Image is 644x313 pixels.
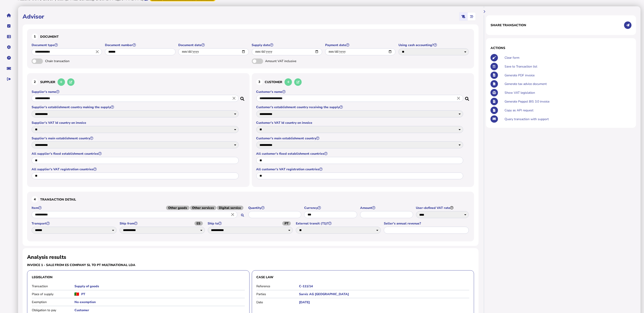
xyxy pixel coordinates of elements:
[503,106,632,115] div: Copy as API request
[491,63,498,70] button: Save transaction
[491,80,498,88] button: Generate tax advice document
[4,53,14,63] button: Help pages
[282,221,291,226] span: PT
[256,136,464,140] label: Customer's main establishment country
[32,33,38,40] div: 1
[74,292,79,296] img: pt.png
[459,12,468,21] mat-button-toggle: Classic scrolling page view
[360,206,414,210] label: Amount
[208,221,294,226] label: Ship to
[4,64,14,73] button: Raise a support ticket
[190,206,216,210] span: Other services
[468,12,476,21] mat-button-toggle: Stepper view
[27,254,66,261] h2: Analysis results
[32,284,74,288] label: Transaction
[491,23,526,27] h1: Share transaction
[299,284,469,288] h5: C-111/14
[4,42,14,52] button: Manage settings
[265,59,313,63] span: Amount VAT inclusive
[256,78,470,86] h3: Customer
[120,221,205,226] label: Ship from
[45,59,93,63] span: Chain transaction
[32,33,470,40] h3: Document
[32,90,239,94] label: Supplier's name
[74,300,245,304] h5: No exemption
[294,78,302,86] button: Edit selected customer in the database
[32,221,117,226] label: Transport
[32,152,239,156] label: All supplier's fixed establishment countries
[32,292,74,296] label: Place of supply
[325,43,396,47] label: Payment date
[456,96,461,101] i: Close
[503,71,632,80] div: Generate PDF invoice
[239,212,246,219] button: Search for an item by HS code or use natural language description
[503,79,632,88] div: Generate tax advice document
[285,78,292,86] button: Add a new customer to the database
[27,73,250,187] section: Define the seller
[304,206,358,210] label: Currency
[416,206,470,210] label: User-defined VAT rate
[503,88,632,97] div: Show VAT legislation
[491,54,498,61] button: Clear form data from invoice panel
[32,196,470,203] h3: Transaction detail
[491,89,498,96] button: Show VAT legislation
[491,107,498,114] button: Copy data as API request body to clipboard
[384,221,470,226] label: Seller's annual revenue?
[27,192,474,241] section: Define the item, and answer additional questions
[32,105,239,109] label: Supplier's establishment country making the supply
[32,308,74,312] label: Obligation to pay
[23,13,44,21] h1: Advisor
[256,152,464,156] label: All customer's fixed establishment countries
[296,221,382,226] label: External transit (T1)?
[252,43,323,47] label: Supply date
[257,300,299,304] label: Date
[299,292,469,296] h5: Sarviz AG [GEOGRAPHIC_DATA]
[32,300,74,304] label: Exemption
[32,206,246,210] label: Item
[32,43,103,58] app-field: Select a document type
[217,206,243,210] span: Digital service
[256,79,263,85] div: 3
[105,43,176,47] label: Document number
[503,97,632,106] div: Generate Peppol BIS 3.0 invoice
[491,115,498,123] button: Query transaction with support
[67,78,75,86] button: Edit selected supplier in the database
[299,300,469,304] h5: [DATE]
[465,96,470,99] i: Search for a dummy customer
[503,115,632,124] div: Query transaction with support
[32,196,38,203] div: 4
[81,292,85,296] h5: PT
[58,78,65,86] button: Add a new supplier to the database
[248,206,302,210] label: Quantity
[32,121,239,125] label: Supplier's VAT Id country on invoice
[32,136,239,140] label: Supplier's main establishment country
[257,275,470,279] h3: Case law
[32,78,245,86] h3: Supplier
[241,96,245,99] i: Search for a dummy seller
[491,72,498,79] button: Generate pdf
[74,308,245,312] h5: Customer
[503,53,632,62] div: Clear form
[32,275,245,279] h3: Legislation
[4,32,14,41] button: Data manager
[4,21,14,31] button: Tasks
[27,263,250,267] h3: Invoice 1 - sale from ES Company SL to PT Multinational Lda
[256,167,464,171] label: All customer's VAT registration countries
[4,11,14,20] button: Home
[74,284,245,288] h5: Supply of goods
[178,43,249,47] label: Document date
[4,74,14,84] button: Sign out
[481,8,488,15] button: Hide
[491,46,632,50] h1: Actions
[232,96,236,101] i: Close
[503,62,632,71] div: Save to Transaction list
[398,43,470,47] label: Using cash accounting?
[32,43,103,47] label: Document type
[257,292,299,296] label: Parties
[256,121,464,125] label: Customer's VAT Id country on invoice
[256,90,464,94] label: Customer's name
[195,221,203,226] span: ES
[32,79,38,85] div: 2
[166,206,190,210] span: Other goods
